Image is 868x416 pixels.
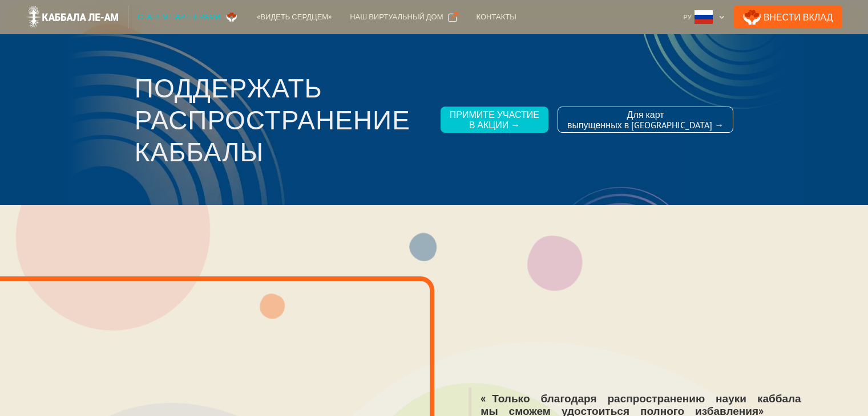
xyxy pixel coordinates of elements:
div: Примите участие в акции → [450,109,539,130]
a: Примите участиев акции → [441,107,548,133]
a: Контакты [467,6,526,28]
div: Ру [684,11,692,23]
div: «Видеть сердцем» [257,11,332,23]
h3: Поддержать распространение каббалы [135,72,431,168]
a: Станем партнерами [128,6,248,28]
a: «Видеть сердцем» [248,6,341,28]
div: Наш виртуальный дом [350,11,443,23]
div: Ру [679,6,729,28]
div: Для карт выпущенных в [GEOGRAPHIC_DATA] → [567,109,724,130]
a: Внести Вклад [734,6,842,28]
div: Станем партнерами [138,11,221,23]
a: Для картвыпущенных в [GEOGRAPHIC_DATA] → [558,107,733,133]
a: Наш виртуальный дом [341,6,467,28]
div: Контакты [477,11,516,23]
